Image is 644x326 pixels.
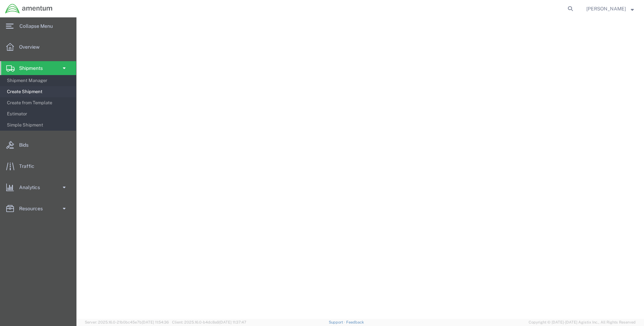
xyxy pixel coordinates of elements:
a: Analytics [0,180,76,194]
a: Traffic [0,159,76,173]
a: Resources [0,202,76,215]
span: Shipments [19,61,48,75]
span: Brian Marquez [586,5,626,13]
span: Shipment Manager [7,74,71,88]
span: Create from Template [7,96,71,110]
button: [PERSON_NAME] [586,5,634,13]
a: Feedback [346,320,364,324]
span: Estimator [7,107,71,121]
iframe: FS Legacy Container [76,17,644,319]
span: Server: 2025.16.0-21b0bc45e7b [85,320,169,324]
a: Support [329,320,346,324]
a: Shipments [0,61,76,75]
span: Simple Shipment [7,118,71,132]
span: Bids [19,138,33,152]
span: Collapse Menu [19,19,58,33]
span: [DATE] 11:37:47 [219,320,246,324]
img: logo [5,3,53,14]
span: Client: 2025.16.0-b4dc8a9 [172,320,246,324]
span: Overview [19,40,44,54]
span: Traffic [19,159,39,173]
span: Analytics [19,180,45,194]
a: Bids [0,138,76,152]
span: Resources [19,202,48,215]
span: Create Shipment [7,85,71,99]
span: [DATE] 11:54:36 [142,320,169,324]
a: Overview [0,40,76,54]
span: Copyright © [DATE]-[DATE] Agistix Inc., All Rights Reserved [529,319,636,325]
